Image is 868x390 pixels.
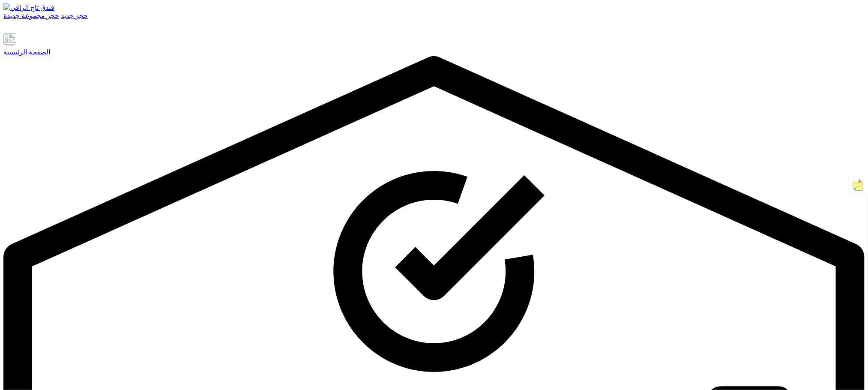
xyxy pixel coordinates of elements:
[3,48,50,56] font: الصفحة الرئيسية
[61,12,88,19] a: حجز جديد
[3,3,54,12] img: فندق تاج الراقي
[3,33,865,56] a: الصفحة الرئيسية
[3,26,15,33] a: يدعم
[29,26,39,33] a: تعليقات الموظفين
[3,3,865,12] a: فندق تاج الراقي
[16,26,27,33] a: إعدادات
[3,12,59,19] a: حجز مجموعة جديدة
